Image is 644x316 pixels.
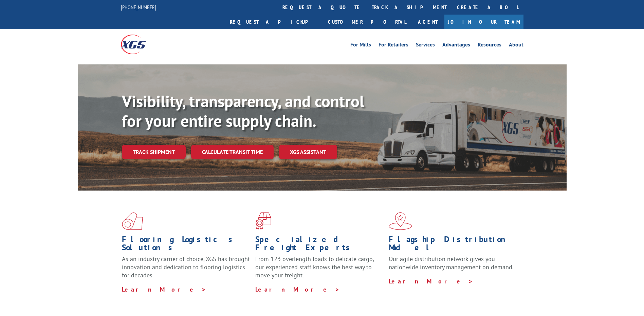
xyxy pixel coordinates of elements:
img: xgs-icon-focused-on-flooring-red [255,212,271,230]
a: Customer Portal [323,15,411,29]
img: xgs-icon-total-supply-chain-intelligence-red [122,212,143,230]
h1: Flooring Logistics Solutions [122,235,250,255]
a: Agent [411,15,444,29]
a: Track shipment [122,145,186,159]
a: Calculate transit time [191,145,274,159]
b: Visibility, transparency, and control for your entire supply chain. [122,91,364,131]
a: Request a pickup [225,15,323,29]
a: Resources [478,42,501,50]
h1: Flagship Distribution Model [389,235,517,255]
a: Learn More > [389,277,473,285]
a: Advantages [442,42,470,50]
span: As an industry carrier of choice, XGS has brought innovation and dedication to flooring logistics... [122,255,250,279]
a: Join Our Team [444,15,523,29]
img: xgs-icon-flagship-distribution-model-red [389,212,412,230]
a: For Mills [350,42,371,50]
a: Services [416,42,435,50]
a: Learn More > [255,285,340,293]
span: Our agile distribution network gives you nationwide inventory management on demand. [389,255,514,271]
h1: Specialized Freight Experts [255,235,384,255]
p: From 123 overlength loads to delicate cargo, our experienced staff knows the best way to move you... [255,255,384,285]
a: [PHONE_NUMBER] [121,4,156,11]
a: XGS ASSISTANT [279,145,337,159]
a: For Retailers [379,42,408,50]
a: About [509,42,523,50]
a: Learn More > [122,285,206,293]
